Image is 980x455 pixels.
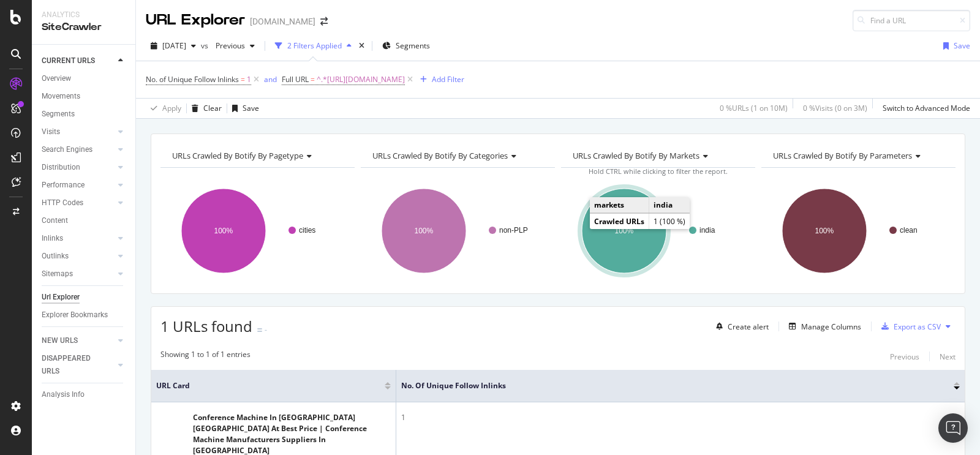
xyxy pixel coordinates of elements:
[264,74,277,85] div: and
[227,99,259,118] button: Save
[42,72,127,85] a: Overview
[42,334,78,347] div: NEW URLS
[42,388,85,401] div: Analysis Info
[42,309,108,322] div: Explorer Bookmarks
[42,388,127,401] a: Analysis Info
[415,227,434,235] text: 100%
[649,197,690,213] td: india
[573,150,699,161] span: URLs Crawled By Botify By markets
[42,250,69,263] div: Outlinks
[773,150,912,161] span: URLs Crawled By Botify By parameters
[160,349,251,364] div: Showing 1 to 1 of 1 entries
[146,36,201,56] button: [DATE]
[317,71,405,88] span: ^.*[URL][DOMAIN_NAME]
[853,10,970,31] input: Find a URL
[372,150,508,161] span: URLs Crawled By Botify By categories
[720,103,788,113] div: 0 % URLs ( 1 on 10M )
[815,227,834,235] text: 100%
[42,197,83,209] div: HTTP Codes
[172,150,303,161] span: URLs Crawled By Botify By pagetype
[401,380,935,391] span: No. of Unique Follow Inlinks
[270,36,356,56] button: 2 Filters Applied
[211,36,260,56] button: Previous
[876,317,941,336] button: Export as CSV
[146,10,245,31] div: URL Explorer
[711,317,769,336] button: Create alert
[42,143,92,156] div: Search Engines
[311,74,315,85] span: =
[890,349,919,364] button: Previous
[894,322,941,332] div: Export as CSV
[615,227,634,235] text: 100%
[203,103,222,113] div: Clear
[42,126,115,138] a: Visits
[42,20,126,34] div: SiteCrawler
[257,328,262,332] img: Equal
[241,74,245,85] span: =
[561,178,753,284] svg: A chart.
[42,291,127,304] a: Url Explorer
[784,319,861,334] button: Manage Columns
[42,232,115,245] a: Inlinks
[42,72,71,85] div: Overview
[938,413,968,443] div: Open Intercom Messenger
[156,380,382,391] span: URL Card
[42,352,115,378] a: DISAPPEARED URLS
[42,108,127,121] a: Segments
[771,146,944,165] h4: URLs Crawled By Botify By parameters
[42,55,115,67] a: CURRENT URLS
[883,103,970,113] div: Switch to Advanced Mode
[42,108,75,121] div: Segments
[890,352,919,362] div: Previous
[361,178,552,284] svg: A chart.
[162,40,186,51] span: 2025 Aug. 10th
[42,90,127,103] a: Movements
[42,291,80,304] div: Url Explorer
[589,167,728,176] span: Hold CTRL while clicking to filter the report.
[160,178,352,284] svg: A chart.
[42,179,115,192] a: Performance
[287,40,342,51] div: 2 Filters Applied
[42,90,80,103] div: Movements
[264,73,277,85] button: and
[146,74,239,85] span: No. of Unique Follow Inlinks
[42,250,115,263] a: Outlinks
[42,214,68,227] div: Content
[146,99,181,118] button: Apply
[649,214,690,230] td: 1 (100 %)
[499,226,528,235] text: non-PLP
[900,226,918,235] text: clean
[42,232,63,245] div: Inlinks
[282,74,309,85] span: Full URL
[377,36,435,56] button: Segments
[299,226,315,235] text: cities
[42,309,127,322] a: Explorer Bookmarks
[940,352,956,362] div: Next
[878,99,970,118] button: Switch to Advanced Mode
[247,71,251,88] span: 1
[42,214,127,227] a: Content
[356,40,367,52] div: times
[201,40,211,51] span: vs
[42,334,115,347] a: NEW URLS
[42,161,115,174] a: Distribution
[211,40,245,51] span: Previous
[728,322,769,332] div: Create alert
[415,72,464,87] button: Add Filter
[801,322,861,332] div: Manage Columns
[42,268,115,280] a: Sitemaps
[187,99,222,118] button: Clear
[940,349,956,364] button: Next
[954,40,970,51] div: Save
[938,36,970,56] button: Save
[42,55,95,67] div: CURRENT URLS
[320,17,328,26] div: arrow-right-arrow-left
[370,146,544,165] h4: URLs Crawled By Botify By categories
[250,15,315,28] div: [DOMAIN_NAME]
[761,178,953,284] div: A chart.
[160,316,252,336] span: 1 URLs found
[162,103,181,113] div: Apply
